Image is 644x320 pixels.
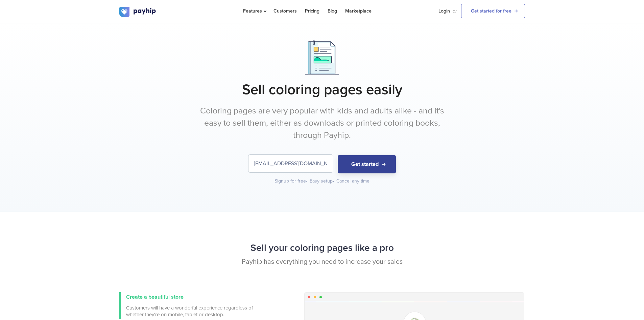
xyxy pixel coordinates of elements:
span: Customers will have a wonderful experience regardless of whether they're on mobile, tablet or des... [126,304,255,318]
img: logo.svg [119,7,157,17]
span: • [333,178,334,184]
p: Coloring pages are very popular with kids and adults alike - and it's easy to sell them, either a... [195,105,449,141]
span: Features [243,8,265,14]
input: Enter your email address [248,155,333,172]
span: Create a beautiful store [126,294,184,300]
a: Create a beautiful store Customers will have a wonderful experience regardless of whether they're... [119,292,255,319]
div: Signup for free [275,178,308,185]
img: Documents.png [305,40,339,74]
a: Get started for free [461,4,525,18]
p: Payhip has everything you need to increase your sales [119,257,525,267]
span: • [306,178,308,184]
div: Cancel any time [336,178,369,185]
h1: Sell coloring pages easily [119,81,525,98]
div: Easy setup [310,178,335,185]
button: Get started [338,155,396,174]
h2: Sell your coloring pages like a pro [119,239,525,257]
